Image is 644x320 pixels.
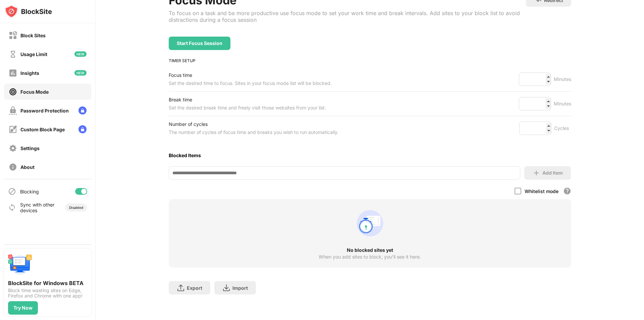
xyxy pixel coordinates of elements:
img: time-usage-off.svg [9,50,17,58]
div: Block time wasting sites on Edge, Firefox and Chrome with one app! [8,288,87,299]
div: Cycles [554,124,571,132]
div: Settings [20,145,40,151]
div: No blocked sites yet [169,247,571,253]
div: Start Focus Session [177,41,222,46]
div: Password Protection [20,108,69,113]
img: sync-icon.svg [8,203,16,212]
div: Add Item [542,170,563,176]
div: Export [187,285,202,291]
div: TIMER SETUP [169,58,571,63]
div: Minutes [554,100,571,108]
div: Block Sites [20,33,46,38]
img: blocking-icon.svg [8,187,16,195]
div: Try Now [13,305,33,311]
div: Sync with other devices [20,202,55,213]
img: settings-off.svg [9,144,17,152]
div: Break time [169,96,326,104]
div: Set the desired time to focus. Sites in your focus mode list will be blocked. [169,79,332,87]
img: customize-block-page-off.svg [9,125,17,134]
div: animation [354,207,386,239]
img: insights-off.svg [9,69,17,77]
img: push-desktop.svg [8,253,32,277]
div: Focus time [169,71,332,79]
div: The number of cycles of focus time and breaks you wish to run automatically. [169,128,338,136]
img: new-icon.svg [74,70,87,76]
img: new-icon.svg [74,51,87,57]
div: To focus on a task and be more productive use focus mode to set your work time and break interval... [169,10,526,23]
div: Custom Block Page [20,127,65,132]
img: focus-on.svg [9,88,17,96]
img: logo-blocksite.svg [5,5,52,18]
div: When you add sites to block, you’ll see it here. [319,254,421,260]
div: Disabled [69,205,83,210]
img: about-off.svg [9,163,17,171]
div: Import [232,285,248,291]
img: password-protection-off.svg [9,106,17,115]
img: lock-menu.svg [78,125,87,133]
div: Set the desired break time and freely visit those websites from your list. [169,104,326,112]
div: Blocking [20,189,39,194]
img: block-off.svg [9,31,17,40]
div: Insights [20,70,39,76]
div: Blocked Items [169,152,571,158]
div: About [20,164,35,170]
div: BlockSite for Windows BETA [8,280,87,286]
div: Number of cycles [169,120,338,128]
div: Focus Mode [20,89,49,95]
div: Whitelist mode [525,188,558,194]
div: Minutes [554,75,571,83]
img: lock-menu.svg [78,106,87,115]
div: Usage Limit [20,51,47,57]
